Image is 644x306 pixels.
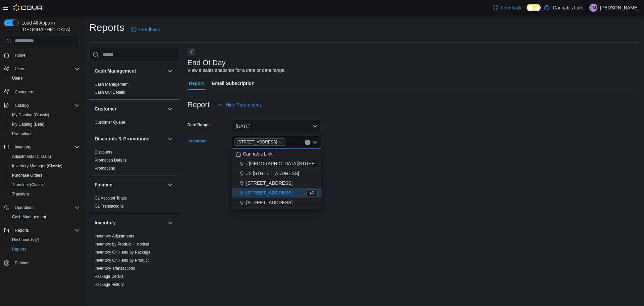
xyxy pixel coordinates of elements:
button: Cash Management [95,68,165,74]
h3: Customer [95,105,116,112]
span: Promotion Details [95,158,126,163]
span: Inventory Adjustments [95,233,134,239]
span: Feedback [501,4,521,11]
span: Catalog [12,101,80,110]
a: Transfers (Classic) [9,181,48,189]
a: Dashboards [7,235,83,245]
button: Users [12,65,28,73]
span: [STREET_ADDRESS] [237,139,277,145]
button: Cannabis Link [232,149,322,159]
span: Feedback [139,26,160,33]
span: Catalog [15,103,29,108]
span: GL Transactions [95,204,124,209]
span: Settings [12,259,80,267]
span: Inventory On Hand by Package [95,250,151,255]
span: Home [15,53,25,58]
span: Inventory Manager (Classic) [9,162,80,170]
span: Transfers (Classic) [9,181,80,189]
span: Hide Parameters [226,101,261,108]
span: Users [15,66,25,72]
span: Inventory On Hand by Product [95,258,149,263]
a: My Catalog (Beta) [9,120,47,128]
label: Locations [187,138,207,144]
span: Inventory Transactions [95,266,135,271]
button: [STREET_ADDRESS] [232,188,322,198]
span: Transfers (Classic) [12,182,46,187]
button: Reports [1,226,83,235]
a: GL Transactions [95,204,124,209]
button: Reports [12,226,32,234]
button: Discounts & Promotions [166,135,174,143]
a: Inventory On Hand by Package [95,250,151,255]
span: Load All Apps in [GEOGRAPHIC_DATA] [19,19,80,33]
a: Product Expirations [95,290,129,295]
a: Promotion Details [95,158,126,163]
span: Purchase Orders [12,173,43,178]
button: Inventory [95,219,165,226]
a: Cash Out Details [95,90,125,95]
button: [DATE] [232,120,322,133]
a: Home [12,51,28,59]
div: Cash Management [89,80,179,99]
span: Product Expirations [95,290,129,295]
button: Settings [1,258,83,268]
span: Settings [15,260,29,266]
span: [STREET_ADDRESS] [246,189,292,196]
span: Reports [12,247,26,252]
span: Reports [15,228,29,233]
button: Reports [7,245,83,254]
a: Dashboards [9,236,42,244]
button: Cash Management [166,67,174,75]
span: Inventory [15,144,31,150]
button: Promotions [7,129,83,138]
a: Package Details [95,274,124,279]
p: Cannabis Link [553,4,583,12]
a: Feedback [128,23,162,36]
span: #[GEOGRAPHIC_DATA][STREET_ADDRESS] [246,160,344,167]
span: Inventory [12,143,80,151]
span: 1295 Highbury Ave N [234,138,286,146]
a: Package History [95,282,124,287]
button: [STREET_ADDRESS] [232,198,322,208]
div: View a sales snapshot for a date or date range. [187,67,286,74]
span: Package Details [95,274,124,279]
button: Operations [12,204,37,212]
button: Transfers [7,189,83,199]
span: Email Subscription [212,77,255,90]
a: Inventory by Product Historical [95,242,149,247]
a: GL Account Totals [95,196,127,201]
button: Users [7,74,83,83]
span: Report [189,77,204,90]
button: Customer [166,105,174,113]
span: Dashboards [9,236,80,244]
button: Adjustments (Classic) [7,152,83,161]
span: Promotions [9,130,80,138]
p: [PERSON_NAME] [600,4,639,12]
span: Discounts [95,149,112,155]
div: Finance [89,194,179,213]
button: Discounts & Promotions [95,135,165,142]
a: Users [9,74,25,82]
span: Promotions [95,166,115,171]
a: Promotions [95,166,115,171]
button: Catalog [12,101,31,110]
span: Cash Management [9,213,80,221]
span: JM [591,4,596,12]
span: Home [12,51,80,59]
a: Customer Queue [95,120,125,125]
span: Users [12,65,80,73]
span: Customers [12,88,80,96]
button: Users [1,64,83,74]
span: Reports [12,226,80,234]
p: | [585,4,587,12]
button: Finance [166,181,174,189]
div: Customer [89,118,179,129]
button: Finance [95,181,165,188]
span: My Catalog (Beta) [9,120,80,128]
button: Transfers (Classic) [7,180,83,189]
button: Customers [1,87,83,97]
span: Reports [9,245,80,253]
span: [STREET_ADDRESS] [246,180,292,186]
